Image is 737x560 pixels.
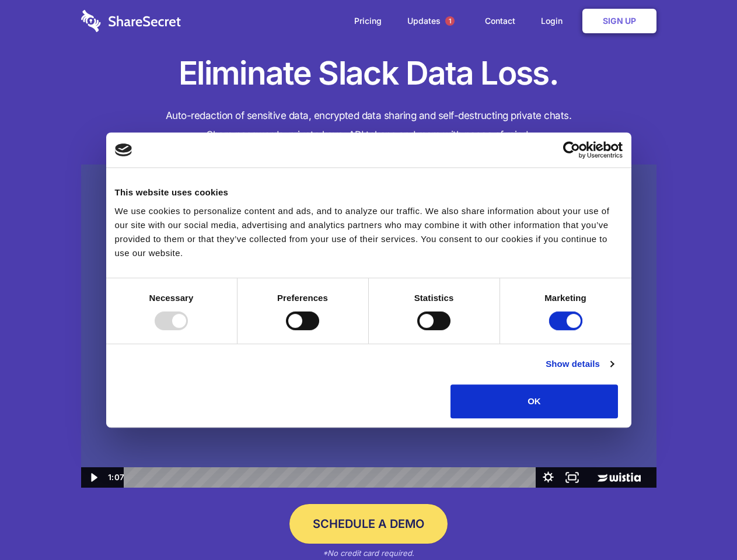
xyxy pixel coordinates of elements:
[115,185,623,199] div: This website uses cookies
[81,10,181,32] img: logo-wordmark-white-trans-d4663122ce5f474addd5e946df7df03e33cb6a1c49d2221995e7729f52c070b2.svg
[414,293,454,303] strong: Statistics
[115,204,623,260] div: We use cookies to personalize content and ads, and to analyze our traffic. We also share informat...
[473,3,527,39] a: Contact
[343,3,393,39] a: Pricing
[546,357,613,371] a: Show details
[582,9,656,33] a: Sign Up
[149,293,194,303] strong: Necessary
[289,504,448,544] a: Schedule a Demo
[445,16,455,26] span: 1
[584,467,656,488] a: Wistia Logo -- Learn More
[544,293,586,303] strong: Marketing
[133,467,530,488] div: Playbar
[323,548,414,558] em: *No credit card required.
[529,3,580,39] a: Login
[81,106,656,145] h4: Auto-redaction of sensitive data, encrypted data sharing and self-destructing private chats. Shar...
[81,467,105,488] button: Play Video
[81,52,656,94] h1: Eliminate Slack Data Loss.
[521,141,623,159] a: Usercentrics Cookiebot - opens in a new window
[536,467,560,488] button: Show settings menu
[277,293,328,303] strong: Preferences
[81,164,656,488] img: Sharesecret
[450,384,618,418] button: OK
[115,143,132,156] img: logo
[560,467,584,488] button: Fullscreen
